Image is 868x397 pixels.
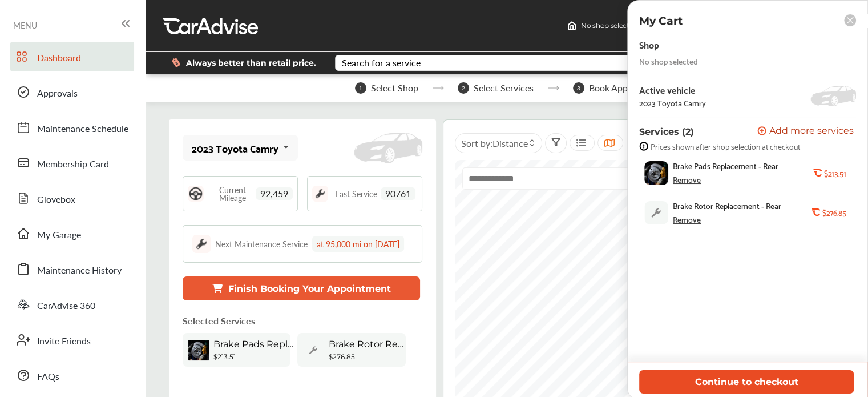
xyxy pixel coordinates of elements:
[10,254,134,284] a: Maintenance History
[757,126,854,137] button: Add more services
[769,126,854,137] span: Add more services
[37,299,95,314] span: CarAdvise 360
[10,219,134,248] a: My Garage
[10,113,134,142] a: Maintenance Schedule
[172,58,180,67] img: dollor_label_vector.a70140d1.svg
[37,228,81,243] span: My Garage
[639,57,698,66] div: No shop selected
[673,201,781,210] span: Brake Rotor Replacement - Rear
[567,21,576,30] img: header-home-logo.8d720a4f.svg
[371,83,418,93] span: Select Shop
[547,86,559,90] img: stepper-arrow.e24c07c6.svg
[188,340,209,360] img: brake-pads-replacement-thumb.jpg
[824,169,846,178] b: $213.51
[644,201,668,224] img: default_wrench_icon.d1a43860.svg
[355,82,366,94] span: 1
[186,59,316,67] span: Always better than retail price.
[589,83,664,93] span: Book Appointment
[192,142,278,154] div: 2023 Toyota Camry
[312,236,404,252] div: at 95,000 mi on [DATE]
[328,352,354,361] b: $276.85
[639,37,659,52] div: Shop
[573,82,584,94] span: 3
[37,86,78,101] span: Approvals
[639,142,648,151] img: info-strock.ef5ea3fe.svg
[342,58,421,67] div: Search for a service
[639,85,706,95] div: Active vehicle
[303,340,324,360] img: default_wrench_icon.d1a43860.svg
[474,83,534,93] span: Select Services
[328,339,408,350] span: Brake Rotor Replacement - Rear
[461,137,528,150] span: Sort by :
[673,215,701,224] div: Remove
[639,98,706,107] div: 2023 Toyota Camry
[37,51,81,66] span: Dashboard
[10,42,134,71] a: Dashboard
[673,175,701,184] div: Remove
[10,290,134,319] a: CarAdvise 360
[183,276,420,300] button: Finish Booking Your Appointment
[458,82,469,94] span: 2
[213,339,293,350] span: Brake Pads Replacement - Rear
[757,126,856,137] a: Add more services
[354,133,422,163] img: placeholder_car.fcab19be.svg
[639,370,854,394] button: Continue to checkout
[639,14,683,27] p: My Cart
[10,77,134,107] a: Approvals
[192,235,211,253] img: maintenance_logo
[432,86,444,90] img: stepper-arrow.e24c07c6.svg
[37,370,59,384] span: FAQs
[256,187,293,200] span: 92,459
[639,126,694,137] p: Services (2)
[213,352,236,361] b: $213.51
[183,314,255,327] p: Selected Services
[37,157,109,172] span: Membership Card
[209,186,256,202] span: Current Mileage
[581,21,637,30] span: No shop selected
[336,190,377,198] span: Last Service
[673,161,778,170] span: Brake Pads Replacement - Rear
[37,122,128,137] span: Maintenance Schedule
[37,334,91,349] span: Invite Friends
[188,186,204,202] img: steering_logo
[10,325,134,355] a: Invite Friends
[822,208,846,217] b: $276.85
[37,193,75,207] span: Glovebox
[10,148,134,178] a: Membership Card
[810,86,856,106] img: placeholder_car.5a1ece94.svg
[10,360,134,390] a: FAQs
[651,142,800,151] span: Prices shown after shop selection at checkout
[492,137,528,150] span: Distance
[215,238,308,250] div: Next Maintenance Service
[312,186,328,202] img: maintenance_logo
[381,187,415,200] span: 90761
[10,183,134,213] a: Glovebox
[37,263,122,278] span: Maintenance History
[13,21,37,30] span: MENU
[644,161,668,185] img: brake-pads-replacement-thumb.jpg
